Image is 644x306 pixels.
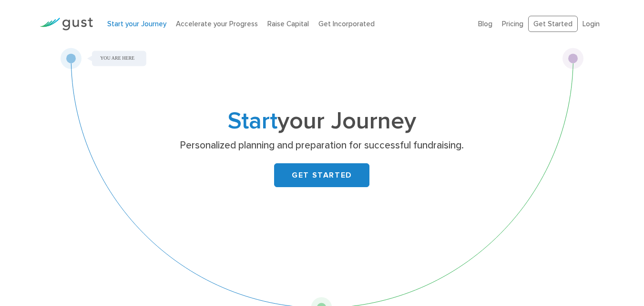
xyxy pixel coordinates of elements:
[318,20,375,28] a: Get Incorporated
[478,20,492,28] a: Blog
[176,20,258,28] a: Accelerate your Progress
[583,20,600,28] a: Login
[274,163,369,187] a: GET STARTED
[267,20,309,28] a: Raise Capital
[107,20,166,28] a: Start your Journey
[228,107,277,135] span: Start
[502,20,523,28] a: Pricing
[528,16,578,32] a: Get Started
[133,110,510,132] h1: your Journey
[40,18,93,31] img: Gust Logo
[137,139,507,152] p: Personalized planning and preparation for successful fundraising.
